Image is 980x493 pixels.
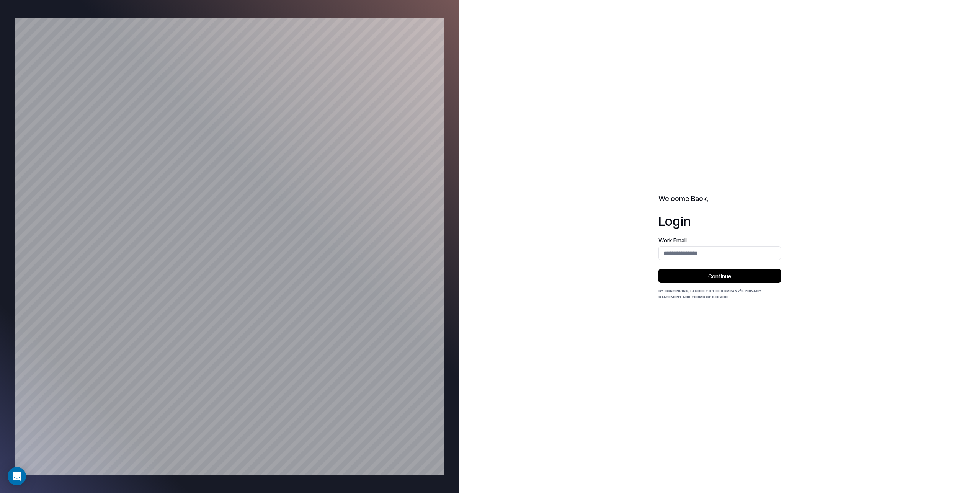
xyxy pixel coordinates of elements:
[658,193,781,204] h2: Welcome Back,
[691,294,728,299] a: Terms of Service
[658,287,781,300] div: By continuing, I agree to the Company's and
[658,269,781,283] button: Continue
[658,213,781,228] h1: Login
[658,237,781,243] label: Work Email
[8,467,26,485] div: Open Intercom Messenger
